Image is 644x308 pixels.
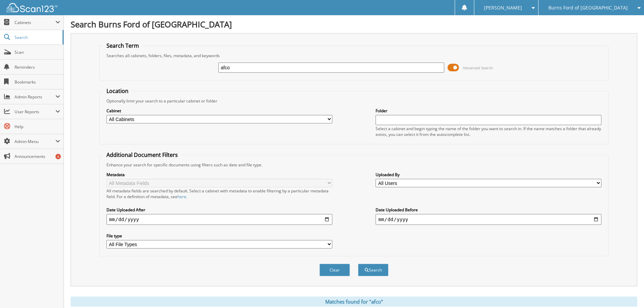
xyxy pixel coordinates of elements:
[15,139,55,144] span: Admin Menu
[106,172,332,177] label: Metadata
[376,207,601,213] label: Date Uploaded Before
[103,162,605,168] div: Enhance your search for specific documents using filters such as date and file type.
[15,124,60,129] span: Help
[106,188,332,199] div: All metadata fields are searched by default. Select a cabinet with metadata to enable filtering b...
[103,42,142,49] legend: Search Term
[106,214,332,225] input: start
[463,65,493,70] span: Advanced Search
[15,94,55,100] span: Admin Reports
[7,3,57,12] img: scan123-logo-white.svg
[103,98,605,104] div: Optionally limit your search to a particular cabinet or folder
[15,153,60,159] span: Announcements
[106,233,332,239] label: File type
[15,64,60,70] span: Reminders
[376,172,601,177] label: Uploaded By
[106,207,332,213] label: Date Uploaded After
[103,87,132,95] legend: Location
[15,49,60,55] span: Scan
[15,20,55,25] span: Cabinets
[15,109,55,115] span: User Reports
[376,108,601,114] label: Folder
[103,151,181,159] legend: Additional Document Filters
[71,297,637,307] div: Matches found for "afco"
[55,154,61,159] div: 4
[376,126,601,137] div: Select a cabinet and begin typing the name of the folder you want to search in. If the name match...
[103,53,605,58] div: Searches all cabinets, folders, files, metadata, and keywords
[15,34,59,40] span: Search
[71,19,637,30] h1: Search Burns Ford of [GEOGRAPHIC_DATA]
[484,6,522,10] span: [PERSON_NAME]
[358,264,388,276] button: Search
[15,79,60,85] span: Bookmarks
[548,6,628,10] span: Burns Ford of [GEOGRAPHIC_DATA]
[177,194,186,199] a: here
[106,108,332,114] label: Cabinet
[319,264,350,276] button: Clear
[376,214,601,225] input: end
